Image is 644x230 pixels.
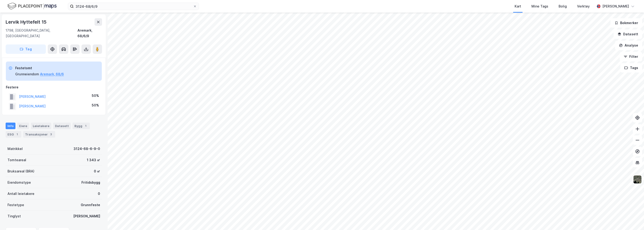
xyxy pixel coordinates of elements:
[515,4,521,9] div: Kart
[7,191,34,197] div: Antall leietakere
[531,4,548,9] div: Mine Tags
[611,18,642,28] button: Bokmerker
[7,202,24,208] div: Festetype
[74,3,193,10] input: Søk på adresse, matrikkel, gårdeiere, leietakere eller personer
[15,132,19,137] div: 1
[620,63,642,73] button: Tags
[23,131,55,138] div: Transaksjoner
[49,132,53,137] div: 3
[77,28,102,39] div: Aremark, 68/6/9
[621,208,644,230] iframe: Chat Widget
[577,4,590,9] div: Verktøy
[6,28,77,39] div: 1798, [GEOGRAPHIC_DATA], [GEOGRAPHIC_DATA]
[6,84,102,90] div: Festere
[559,4,567,9] div: Bolig
[73,123,90,129] div: Bygg
[31,123,51,129] div: Leietakere
[621,208,644,230] div: Kontrollprogram for chat
[15,71,39,77] div: Grunneiendom
[620,52,642,61] button: Filter
[7,213,21,219] div: Tinglyst
[614,29,642,39] button: Datasett
[7,157,26,163] div: Tomteareal
[73,213,100,219] div: [PERSON_NAME]
[98,191,100,197] div: 0
[6,131,21,138] div: ESG
[6,18,48,26] div: Lervik Hyttefelt 15
[7,180,31,185] div: Eiendomstype
[73,146,100,152] div: 3124-68-6-9-0
[615,41,642,50] button: Analyse
[15,65,64,71] div: Festetomt
[6,123,15,129] div: Info
[602,4,629,9] div: [PERSON_NAME]
[81,180,100,185] div: Fritidsbygg
[7,2,57,10] img: logo.f888ab2527a4732fd821a326f86c7f29.svg
[81,202,100,208] div: Grunnfeste
[17,123,29,129] div: Eiere
[6,44,46,54] button: Tag
[53,123,71,129] div: Datasett
[633,175,642,184] img: 9k=
[83,124,88,128] div: 1
[7,168,34,174] div: Bruksareal (BRA)
[40,71,64,77] button: Aremark, 68/6
[92,102,99,108] div: 50%
[92,93,99,99] div: 50%
[87,157,100,163] div: 1 343 ㎡
[94,168,100,174] div: 0 ㎡
[7,146,23,152] div: Matrikkel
